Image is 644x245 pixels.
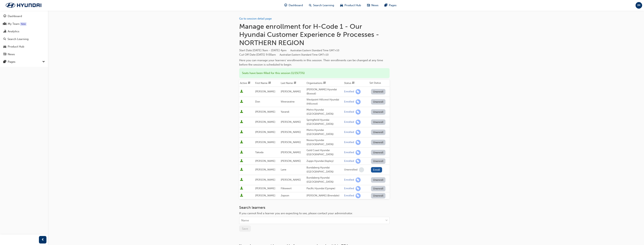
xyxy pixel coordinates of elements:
div: Springfield Hyundai ([GEOGRAPHIC_DATA]) [306,118,343,126]
a: news-iconNews [364,2,382,9]
span: User is active [240,194,243,198]
div: Name [241,218,249,223]
span: [PERSON_NAME] [255,187,275,190]
span: [PERSON_NAME] [281,178,301,181]
span: [PERSON_NAME] [255,194,275,197]
div: Metro Hyundai ([GEOGRAPHIC_DATA]) [306,108,343,116]
span: Flikweert [281,187,292,190]
div: Enrolled [344,178,354,182]
span: Weeraratne [281,100,295,103]
span: people-icon [3,22,6,26]
button: Unenroll [371,140,386,145]
span: User is active [240,110,243,114]
div: Enrolled [344,151,354,154]
button: Unenroll [371,99,386,105]
span: User is active [240,178,243,182]
div: News [8,52,15,57]
span: learningRecordVerb_ENROLL-icon [356,99,361,104]
span: sorting-icon [294,81,296,85]
a: News [2,51,46,58]
span: Australian Eastern Standard Time GMT+10 [290,49,339,52]
span: Search Learning [313,3,334,8]
span: User is active [240,120,243,124]
span: Lane [281,168,286,171]
div: [PERSON_NAME] (Brendale) [306,194,343,198]
div: Zupps Hyundai (Aspley) [306,159,343,163]
span: Australian Eastern Standard Time GMT+10 [280,53,328,56]
span: Jopson [281,194,289,197]
span: News [371,3,379,8]
div: Tooltip anchor [20,22,27,26]
div: Westpoint Hillcrest Hyundai (Hillcrest) [306,98,343,106]
div: Enrolled [344,194,354,198]
span: Dashboard [289,3,303,8]
div: Unenrolled [344,168,357,172]
div: Enrolled [344,100,354,104]
span: [PERSON_NAME] [255,159,275,163]
span: [PERSON_NAME] [255,130,275,134]
span: learningRecordVerb_ENROLL-icon [356,193,361,198]
div: Search Learning [8,37,29,41]
div: Enrolled [344,120,354,124]
th: Toggle SortBy [306,80,343,87]
span: User is active [240,151,243,154]
span: [PERSON_NAME] [255,178,275,181]
a: Search Learning [2,36,46,43]
div: Enrolled [344,141,354,144]
button: DashboardMy TeamAnalyticsSearch LearningProduct HubNews [2,12,46,58]
span: User is active [240,140,243,144]
span: User is active [240,100,243,104]
span: [PERSON_NAME] [281,90,301,93]
a: Product Hub [2,43,46,50]
a: guage-iconDashboard [281,2,306,9]
span: [PERSON_NAME] [281,159,301,163]
th: Toggle SortBy [343,80,369,87]
span: learningRecordVerb_ENROLL-icon [356,140,361,145]
button: IM [636,2,642,9]
a: search-iconSearch Learning [306,2,337,9]
span: learningRecordVerb_ENROLL-icon [356,130,361,135]
span: car-icon [3,45,6,48]
span: learningRecordVerb_ENROLL-icon [356,120,361,125]
span: news-icon [3,53,6,56]
span: sorting-icon [248,81,250,85]
span: [PERSON_NAME] [255,110,275,113]
button: Unenroll [371,109,386,115]
div: Enrolled [344,130,354,134]
div: Enrolled [344,159,354,163]
span: down-icon [385,218,388,223]
span: search-icon [309,3,312,8]
button: Unenroll [371,119,386,125]
span: prev-icon [41,237,44,242]
span: chart-icon [3,30,6,33]
span: down-icon [42,60,45,64]
a: pages-iconPages [382,2,400,9]
span: learningRecordVerb_ENROLL-icon [356,109,361,115]
span: Takoda [255,151,263,154]
button: Unenroll [371,150,386,155]
div: Bundaberg Hyundai ([GEOGRAPHIC_DATA]) [306,166,343,174]
img: Trak [2,1,45,9]
span: [PERSON_NAME] [281,151,301,154]
th: Set Status [369,80,390,87]
span: Yarandi [281,110,289,113]
span: User is active [240,168,243,172]
span: learningRecordVerb_ENROLL-icon [356,159,361,164]
span: If you cannot find a learner you are expecting to see, please contact your administrator. [239,212,353,215]
span: sorting-icon [323,81,326,85]
span: news-icon [367,3,370,8]
th: Toggle SortBy [254,80,280,87]
span: IM [637,3,640,8]
div: Seats have been filled for this session : 11 / 15 ( 73% ) [239,68,390,78]
button: Pages [2,58,46,65]
span: learningRecordVerb_ENROLL-icon [356,150,361,155]
span: User is active [240,90,243,93]
a: Go to session detail page [239,17,272,20]
span: pages-icon [3,60,6,64]
span: guage-icon [284,3,287,8]
div: Here you can manage your learners' enrollments in this session. Their enrollments can be changed ... [239,58,390,67]
span: Save [242,227,248,230]
span: User is active [240,187,243,190]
